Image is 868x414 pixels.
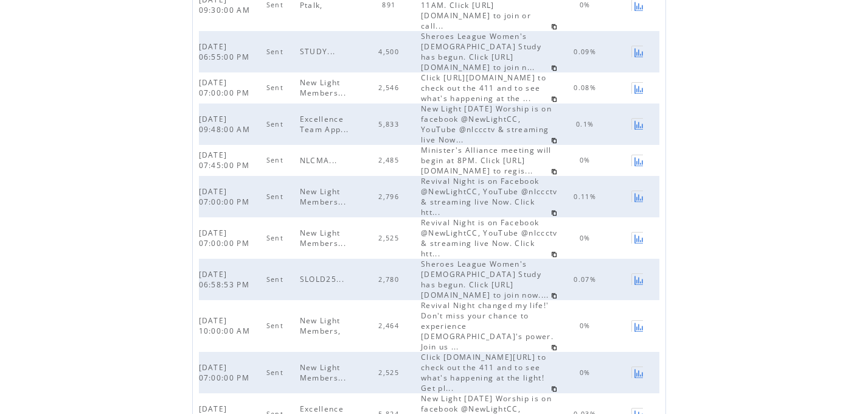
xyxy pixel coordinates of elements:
[421,103,552,145] span: New Light [DATE] Worship is on facebook @NewLightCC, YouTube @nlccctv & streaming live Now...
[266,192,286,201] span: Sent
[378,156,402,164] span: 2,485
[300,77,349,98] span: New Light Members...
[574,275,599,284] span: 0.07%
[199,150,253,170] span: [DATE] 07:45:00 PM
[300,274,347,284] span: SLOLD25...
[266,234,286,242] span: Sent
[378,368,402,377] span: 2,525
[300,228,349,248] span: New Light Members...
[421,176,558,217] span: Revival Night is on Facebook @NewLightCC, YouTube @nlccctv & streaming live Now. Click htt...
[266,83,286,92] span: Sent
[266,275,286,284] span: Sent
[580,368,594,377] span: 0%
[421,352,546,393] span: Click [DOMAIN_NAME][URL] to check out the 411 and to see what's happening at the light! Get pl...
[574,83,599,92] span: 0.08%
[580,1,594,9] span: 0%
[378,120,402,128] span: 5,833
[421,259,552,300] span: Sheroes League Women's [DEMOGRAPHIC_DATA] Study has begun. Click [URL][DOMAIN_NAME] to join now....
[199,77,253,98] span: [DATE] 07:00:00 PM
[266,120,286,128] span: Sent
[580,156,594,164] span: 0%
[266,368,286,377] span: Sent
[199,114,254,135] span: [DATE] 09:48:00 AM
[580,321,594,330] span: 0%
[421,72,546,103] span: Click [URL][DOMAIN_NAME] to check out the 411 and to see what's happening at the ...
[300,46,339,57] span: STUDY...
[199,228,253,248] span: [DATE] 07:00:00 PM
[266,321,286,330] span: Sent
[266,1,286,9] span: Sent
[266,47,286,56] span: Sent
[421,31,541,72] span: Sheroes League Women's [DEMOGRAPHIC_DATA] Study has begun. Click [URL][DOMAIN_NAME] to join n...
[199,186,253,207] span: [DATE] 07:00:00 PM
[576,120,597,128] span: 0.1%
[300,155,341,166] span: NLCMA...
[378,234,402,242] span: 2,525
[300,186,349,207] span: New Light Members...
[199,362,253,383] span: [DATE] 07:00:00 PM
[574,192,599,201] span: 0.11%
[199,315,254,336] span: [DATE] 10:00:00 AM
[199,269,253,290] span: [DATE] 06:58:53 PM
[421,217,558,259] span: Revival Night is on Facebook @NewLightCC, YouTube @nlccctv & streaming live Now. Click htt...
[580,234,594,242] span: 0%
[378,47,402,56] span: 4,500
[382,1,398,9] span: 891
[199,41,253,62] span: [DATE] 06:55:00 PM
[574,47,599,56] span: 0.09%
[378,275,402,284] span: 2,780
[421,300,554,352] span: Revival Night changed my life!' Don't miss your chance to experience [DEMOGRAPHIC_DATA]'s power. ...
[378,192,402,201] span: 2,796
[300,362,349,383] span: New Light Members...
[378,321,402,330] span: 2,464
[378,83,402,92] span: 2,546
[421,145,552,176] span: Minister's Alliance meeting will begin at 8PM. Click [URL][DOMAIN_NAME] to regis...
[266,156,286,164] span: Sent
[300,315,344,336] span: New Light Members,
[300,114,352,135] span: Excellence Team App...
